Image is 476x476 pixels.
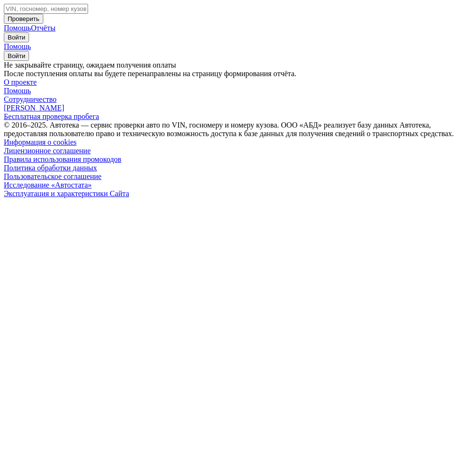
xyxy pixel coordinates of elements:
input: VIN, госномер, номер кузова [4,4,88,14]
div: Не закрывайте страницу, ожидаем получения оплаты [4,61,472,69]
a: Исследование «Автостата» [4,181,472,189]
a: Бесплатная проверка пробега [4,112,472,121]
span: Войти [8,52,25,59]
a: Эксплуатация и характеристики Сайта [4,189,472,198]
span: Войти [8,34,25,41]
a: Информация о cookies [4,138,472,147]
span: Проверить [8,15,40,22]
a: [PERSON_NAME] [4,104,472,112]
a: Сотрудничество [4,95,472,104]
div: После поступления оплаты вы будете перенаправлены на страницу формирования отчёта. [4,69,472,78]
button: Войти [4,32,29,42]
button: Проверить [4,14,43,24]
a: Пользовательское соглашение [4,172,472,181]
a: О проекте [4,78,472,87]
div: © 2016– 2025 . Автотека — сервис проверки авто по VIN, госномеру и номеру кузова. ООО «АБД» реали... [4,121,472,138]
a: Политика обработки данных [4,164,472,172]
button: Войти [4,51,29,61]
a: Лицензионное соглашение [4,147,472,155]
a: Правила использования промокодов [4,155,472,164]
a: Помощь [4,24,31,32]
a: Отчёты [31,24,55,32]
a: Помощь [4,42,31,50]
a: Помощь [4,87,472,95]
